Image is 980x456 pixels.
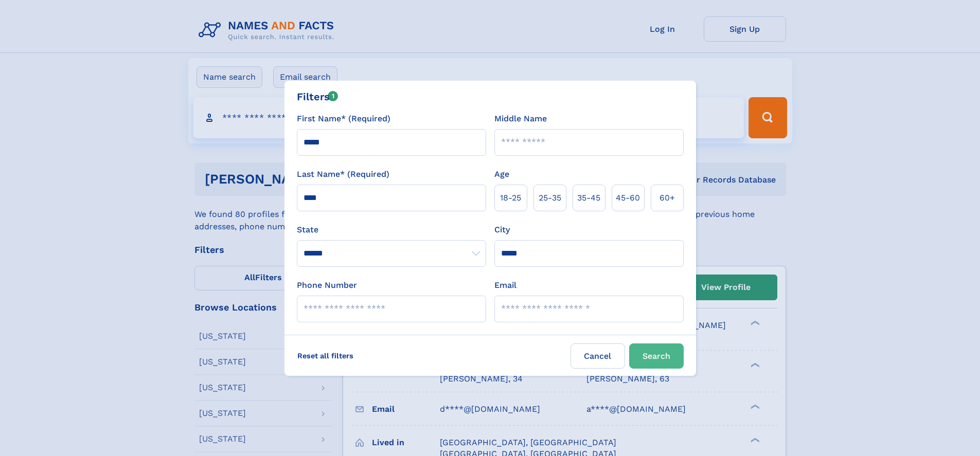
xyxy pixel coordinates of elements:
[291,343,360,368] label: Reset all filters
[629,343,684,369] button: Search
[494,279,516,291] label: Email
[500,192,521,204] span: 18‑25
[494,224,510,236] label: City
[297,89,338,104] div: Filters
[297,224,486,236] label: State
[539,192,561,204] span: 25‑35
[571,343,625,369] label: Cancel
[616,192,640,204] span: 45‑60
[494,168,509,180] label: Age
[577,192,600,204] span: 35‑45
[297,279,357,291] label: Phone Number
[297,113,390,125] label: First Name* (Required)
[297,168,389,180] label: Last Name* (Required)
[494,113,547,125] label: Middle Name
[660,192,675,204] span: 60+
